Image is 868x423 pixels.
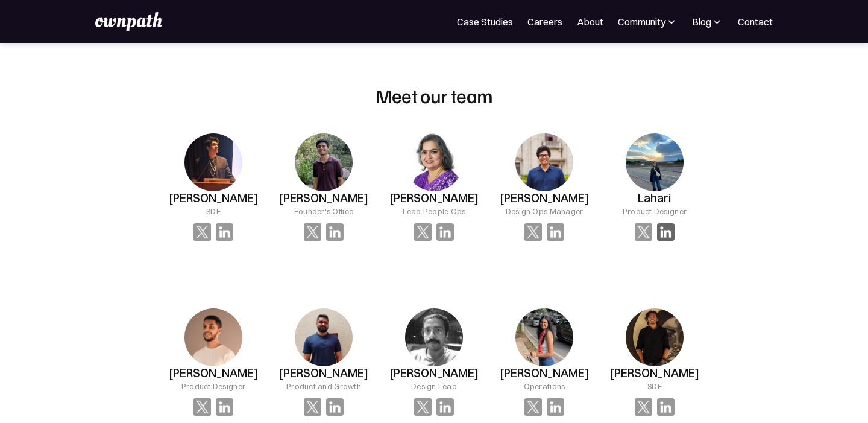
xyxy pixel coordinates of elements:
[692,14,711,29] div: Blog
[618,14,678,29] div: Community
[527,14,562,29] a: Careers
[500,366,589,380] h3: [PERSON_NAME]
[506,205,583,217] div: Design Ops Manager
[389,191,479,205] h3: [PERSON_NAME]
[524,380,565,392] div: Operations
[403,205,466,217] div: Lead People Ops
[500,191,589,205] h3: [PERSON_NAME]
[411,380,457,392] div: Design Lead
[647,380,662,392] div: SDE
[294,205,353,217] div: Founder's Office
[286,380,361,392] div: Product and Growth
[279,366,368,380] h3: [PERSON_NAME]
[738,14,773,29] a: Contact
[169,366,258,380] h3: [PERSON_NAME]
[610,366,699,380] h3: [PERSON_NAME]
[577,14,603,29] a: About
[457,14,513,29] a: Case Studies
[638,191,671,205] h3: Lahari
[376,84,493,107] h2: Meet our team
[692,14,723,29] div: Blog
[169,191,258,205] h3: [PERSON_NAME]
[181,380,245,392] div: Product Designer
[618,14,665,29] div: Community
[206,205,221,217] div: SDE
[623,205,687,217] div: Product Designer
[279,191,368,205] h3: [PERSON_NAME]
[389,366,479,380] h3: [PERSON_NAME]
